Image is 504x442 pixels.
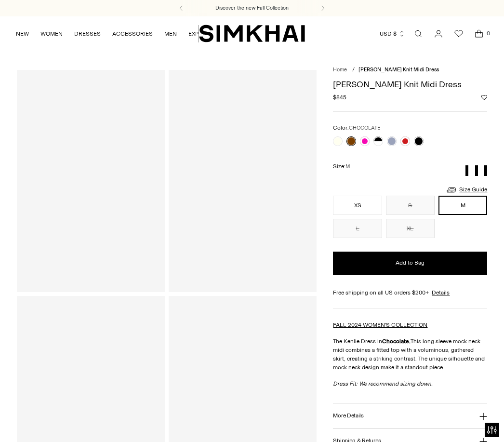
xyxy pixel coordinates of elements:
a: Kenlie Taffeta Knit Midi Dress [17,70,165,292]
button: S [386,196,435,215]
a: Size Guide [446,184,487,196]
button: More Details [333,404,487,429]
label: Color: [333,123,380,133]
strong: Chocolate. [382,338,411,345]
button: M [438,196,487,215]
a: Open cart modal [469,24,489,43]
p: The Kenlie Dress in This long sleeve mock neck midi combines a fitted top with a voluminous, gath... [333,337,487,372]
a: WOMEN [40,23,63,44]
div: Free shipping on all US orders $200+ [333,288,487,297]
label: Size: [333,162,350,171]
a: DRESSES [74,23,101,44]
em: Dress Fit: We recommend sizing down. [333,380,433,387]
a: Details [432,288,450,297]
a: Wishlist [449,24,468,43]
nav: breadcrumbs [333,66,487,74]
a: NEW [16,23,29,44]
a: EXPLORE [188,23,213,44]
a: MEN [164,23,177,44]
h1: [PERSON_NAME] Knit Midi Dress [333,80,487,89]
a: SIMKHAI [199,24,305,43]
a: FALL 2024 WOMEN'S COLLECTION [333,321,427,328]
span: CHOCOLATE [349,125,380,131]
button: XS [333,196,382,215]
button: USD $ [380,23,405,44]
a: ACCESSORIES [112,23,153,44]
div: / [352,66,355,74]
span: 0 [484,29,492,38]
span: M [345,163,350,170]
button: Add to Wishlist [481,94,487,100]
a: Home [333,67,347,73]
a: Discover the new Fall Collection [215,4,289,12]
a: Open search modal [409,24,428,43]
span: Add to Bag [396,259,424,267]
button: XL [386,219,435,238]
a: Kenlie Taffeta Knit Midi Dress [169,70,317,292]
a: Go to the account page [429,24,448,43]
button: Add to Bag [333,252,487,275]
button: L [333,219,382,238]
span: $845 [333,93,346,102]
span: [PERSON_NAME] Knit Midi Dress [358,67,439,73]
h3: More Details [333,413,363,419]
